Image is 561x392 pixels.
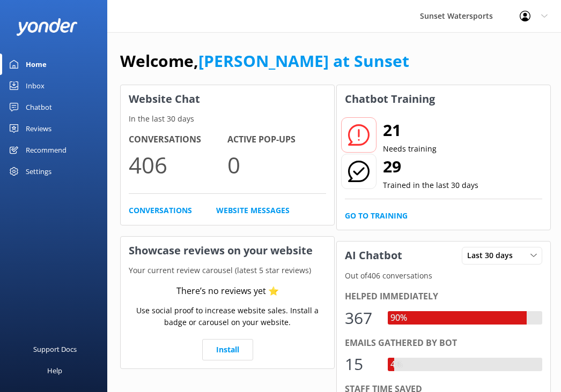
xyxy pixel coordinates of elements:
p: Trained in the last 30 days [383,179,478,191]
h4: Conversations [129,133,227,147]
h2: 29 [383,154,478,179]
div: Reviews [26,118,51,139]
div: Chatbot [26,96,52,118]
p: Your current review carousel (latest 5 star reviews) [121,265,334,276]
span: Last 30 days [467,250,519,261]
div: Settings [26,161,51,182]
a: Go to Training [345,210,408,222]
h3: Website Chat [121,85,334,113]
div: 90% [388,311,410,325]
h1: Welcome, [120,48,409,74]
p: 406 [129,147,227,183]
div: Emails gathered by bot [345,336,542,350]
div: Help [47,360,62,381]
a: Conversations [129,205,192,216]
a: Website Messages [216,205,290,216]
p: Use social proof to increase website sales. Install a badge or carousel on your website. [129,305,326,329]
div: Support Docs [33,338,77,360]
h3: Chatbot Training [337,85,443,113]
h3: Showcase reviews on your website [121,237,334,265]
div: 4% [388,358,405,372]
div: Helped immediately [345,290,542,304]
div: Home [26,54,47,75]
p: 0 [227,147,326,183]
div: 367 [345,305,377,331]
p: In the last 30 days [121,113,334,125]
a: Install [202,339,253,360]
h3: AI Chatbot [337,242,410,269]
p: Needs training [383,143,437,155]
div: Inbox [26,75,45,96]
a: [PERSON_NAME] at Sunset [198,50,409,72]
img: yonder-white-logo.png [16,18,78,36]
h4: Active Pop-ups [227,133,326,147]
div: 15 [345,351,377,377]
div: There’s no reviews yet ⭐ [176,284,279,298]
h2: 21 [383,117,437,143]
div: Recommend [26,139,67,161]
p: Out of 406 conversations [337,270,550,282]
